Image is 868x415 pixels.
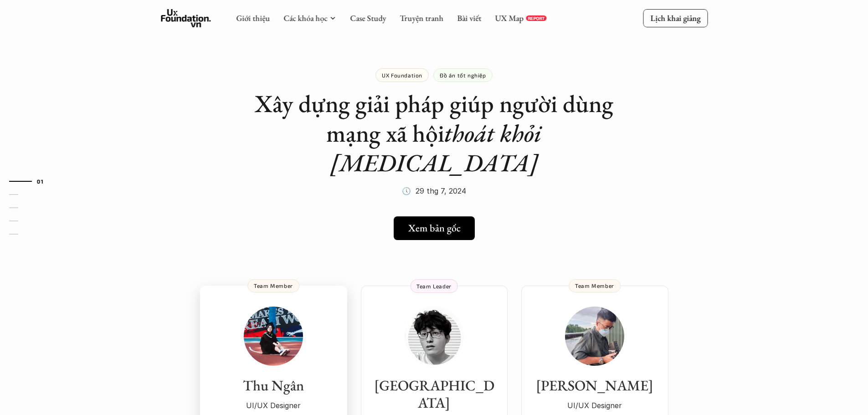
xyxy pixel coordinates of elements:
p: Đồ án tốt nghiệp [440,72,486,78]
p: Team Member [575,282,614,289]
a: Case Study [350,13,386,23]
h5: Xem bản gốc [408,222,461,234]
strong: 01 [37,178,43,184]
p: UX Foundation [382,72,422,78]
a: 01 [9,176,52,187]
a: Xem bản gốc [394,216,475,240]
em: thoát khỏi [MEDICAL_DATA] [330,117,548,179]
h3: Thu Ngân [209,377,338,394]
p: UI/UX Designer [530,399,659,412]
p: Lịch khai giảng [650,13,700,23]
a: Truyện tranh [400,13,443,23]
a: Bài viết [457,13,481,23]
a: Lịch khai giảng [643,9,708,27]
h1: Xây dựng giải pháp giúp người dùng mạng xã hội [252,89,616,177]
a: UX Map [495,13,524,23]
p: Team Leader [416,283,452,289]
p: 🕔 29 thg 7, 2024 [402,184,466,198]
h3: [GEOGRAPHIC_DATA] [370,377,498,412]
a: Các khóa học [283,13,327,23]
a: REPORT [526,15,546,21]
p: UI/UX Designer [209,399,338,412]
a: Giới thiệu [236,13,270,23]
p: REPORT [528,15,544,21]
p: Team Member [254,282,293,289]
h3: [PERSON_NAME] [530,377,659,394]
